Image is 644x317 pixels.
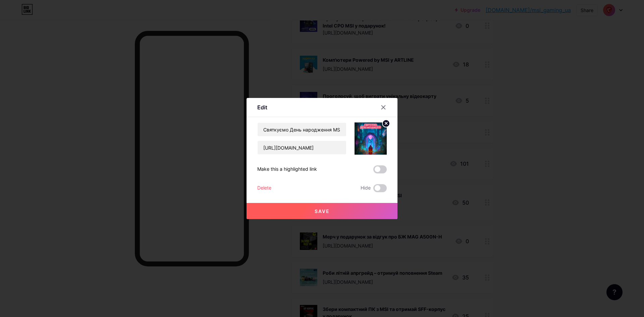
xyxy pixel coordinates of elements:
input: URL [258,141,346,154]
div: Delete [257,184,271,192]
div: Edit [257,103,267,111]
img: link_thumbnail [355,122,387,155]
div: Make this a highlighted link [257,165,317,173]
span: Hide [361,184,371,192]
input: Title [258,123,346,136]
button: Save [247,203,397,219]
span: Save [315,208,330,214]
